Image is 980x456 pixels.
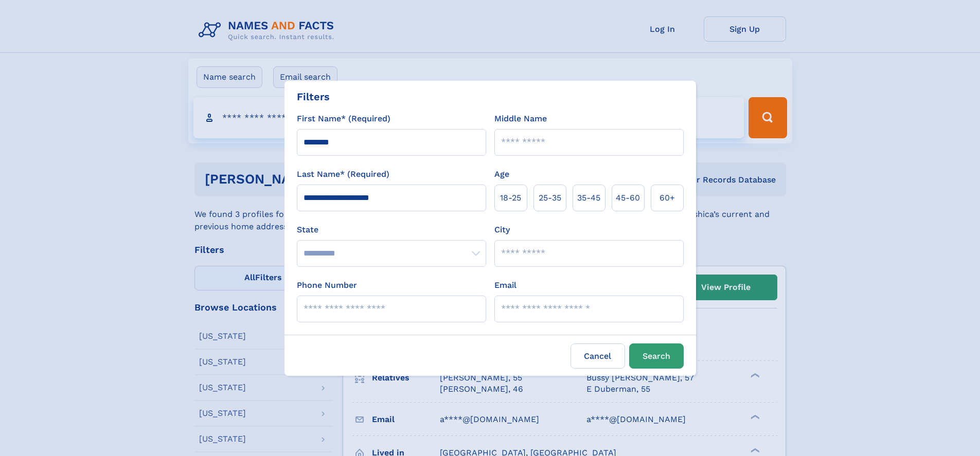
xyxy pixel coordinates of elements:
[571,343,625,369] label: Cancel
[297,168,389,180] label: Last Name* (Required)
[539,192,561,204] span: 25‑35
[494,224,510,236] label: City
[494,113,547,125] label: Middle Name
[297,89,330,104] div: Filters
[577,192,600,204] span: 35‑45
[297,113,390,125] label: First Name* (Required)
[660,192,675,204] span: 60+
[494,168,509,180] label: Age
[297,279,357,291] label: Phone Number
[616,192,640,204] span: 45‑60
[297,224,486,236] label: State
[494,279,516,291] label: Email
[629,343,684,369] button: Search
[500,192,521,204] span: 18‑25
